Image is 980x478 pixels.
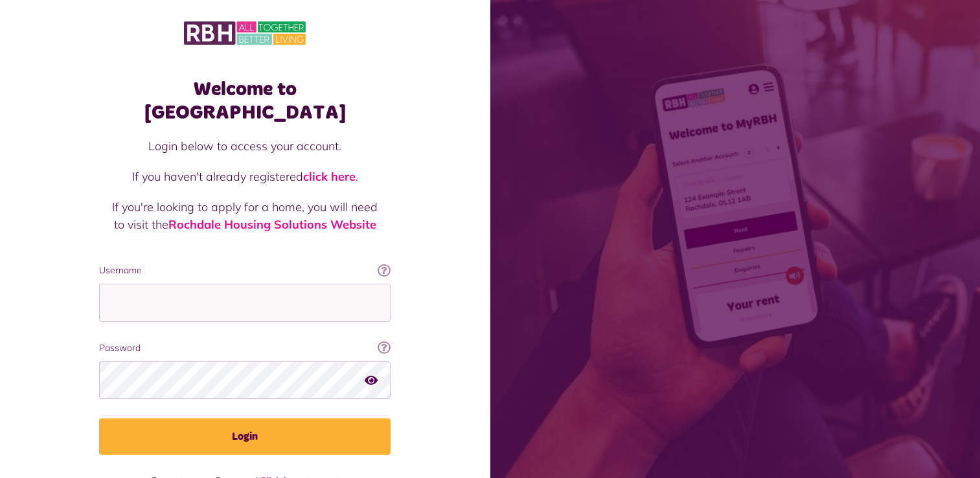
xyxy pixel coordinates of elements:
p: If you're looking to apply for a home, you will need to visit the [112,198,378,233]
img: MyRBH [184,19,306,47]
p: Login below to access your account. [112,137,378,155]
a: Rochdale Housing Solutions Website [168,217,376,232]
p: If you haven't already registered . [112,168,378,185]
a: click here [303,169,356,184]
button: Login [99,418,391,455]
label: Password [99,341,391,355]
h1: Welcome to [GEOGRAPHIC_DATA] [99,78,391,124]
label: Username [99,264,391,277]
